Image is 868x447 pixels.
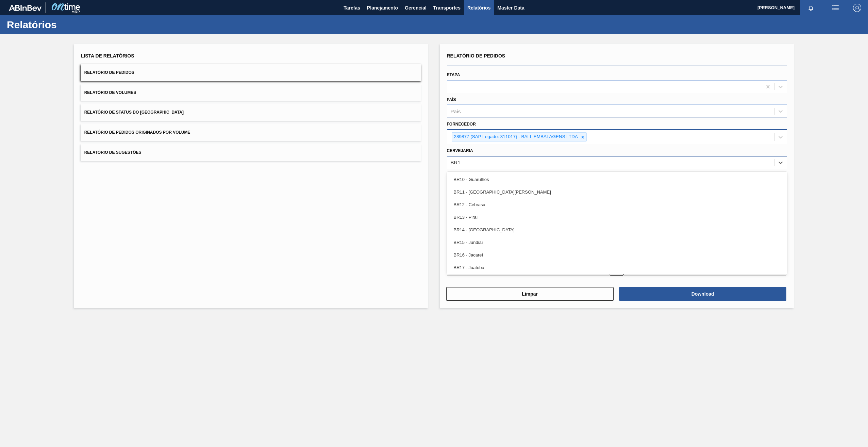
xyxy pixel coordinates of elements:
[447,122,476,127] label: Fornecedor
[81,84,421,101] button: Relatório de Volumes
[447,236,787,249] div: BR15 - Jundiaí
[446,287,614,301] button: Limpar
[447,53,505,59] span: Relatório de Pedidos
[367,4,398,12] span: Planejamento
[9,5,41,11] img: TNhmsLtSVTkK8tSr43FrP2fwEKptu5GPRR3wAAAABJRU5ErkJggg==
[447,261,787,274] div: BR17 - Juatuba
[467,4,490,12] span: Relatórios
[831,4,839,12] img: userActions
[81,124,421,141] button: Relatório de Pedidos Originados por Volume
[447,72,460,77] label: Etapa
[405,4,427,12] span: Gerencial
[84,110,184,115] span: Relatório de Status do [GEOGRAPHIC_DATA]
[853,4,861,12] img: Logout
[497,4,524,12] span: Master Data
[451,109,461,114] div: País
[447,223,787,236] div: BR14 - [GEOGRAPHIC_DATA]
[84,150,141,155] span: Relatório de Sugestões
[447,249,787,261] div: BR16 - Jacareí
[800,3,822,13] button: Notificações
[433,4,461,12] span: Transportes
[81,144,421,161] button: Relatório de Sugestões
[81,64,421,81] button: Relatório de Pedidos
[447,173,787,186] div: BR10 - Guarulhos
[619,287,786,301] button: Download
[452,133,579,141] div: 289877 (SAP Legado: 311017) - BALL EMBALAGENS LTDA
[447,148,473,153] label: Cervejaria
[81,104,421,121] button: Relatório de Status do [GEOGRAPHIC_DATA]
[447,186,787,198] div: BR11 - [GEOGRAPHIC_DATA][PERSON_NAME]
[447,211,787,223] div: BR13 - Piraí
[81,53,134,59] span: Lista de Relatórios
[84,90,136,95] span: Relatório de Volumes
[344,4,360,12] span: Tarefas
[7,21,128,29] h1: Relatórios
[447,97,456,102] label: País
[447,198,787,211] div: BR12 - Cebrasa
[84,70,134,75] span: Relatório de Pedidos
[84,130,190,135] span: Relatório de Pedidos Originados por Volume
